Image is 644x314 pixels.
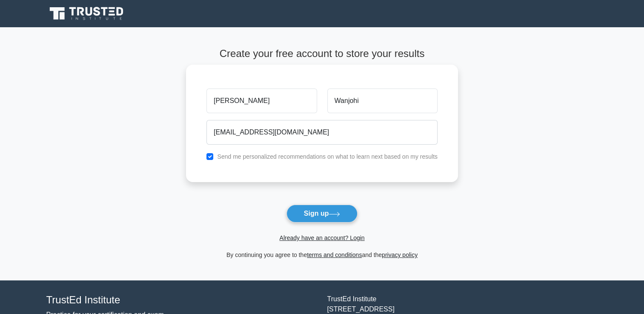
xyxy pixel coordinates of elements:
a: privacy policy [382,251,418,258]
div: By continuing you agree to the and the [181,250,463,260]
input: Last name [327,88,438,113]
h4: Create your free account to store your results [186,48,458,60]
input: Email [206,120,438,145]
a: terms and conditions [307,251,362,258]
a: Already have an account? Login [279,234,364,241]
label: Send me personalized recommendations on what to learn next based on my results [217,153,438,160]
h4: TrustEd Institute [46,294,317,306]
button: Sign up [286,205,358,223]
input: First name [206,88,317,113]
